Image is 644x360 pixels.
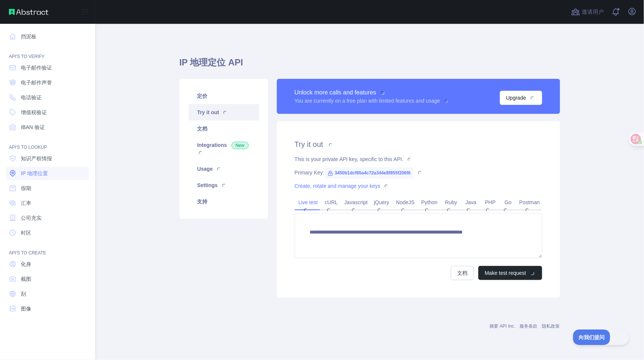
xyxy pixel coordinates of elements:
[197,93,208,99] font: 定价
[188,88,259,104] a: 定价
[188,177,259,193] a: Settings
[6,287,89,300] a: 刮
[371,196,391,216] a: jQuery
[188,193,259,210] a: 支持
[520,324,538,329] a: 服务条款
[21,94,42,100] font: 电话验证
[188,104,259,120] a: Try it out
[6,241,89,256] div: API'S TO CREATE
[482,196,497,216] a: PHP
[295,169,542,176] div: Primary Key:
[6,272,89,286] a: 截图
[573,330,629,345] iframe: Toggle Customer Support
[457,270,467,276] font: 文档
[6,45,89,60] div: API'S TO VERIFY
[418,196,439,216] a: Python
[6,257,89,271] a: 化身
[21,109,47,115] font: 增值税验证
[21,306,31,312] font: 图像
[6,135,89,150] div: API'S TO LOOKUP
[6,226,89,240] a: 时区
[179,57,243,67] font: IP 地理定位 API
[322,196,339,216] a: cURL
[542,324,560,329] a: 隐私政策
[295,139,542,150] h2: Try it out
[570,6,605,18] button: 邀请用户
[502,196,513,216] a: Go
[6,167,89,180] a: IP 地理位置
[6,61,89,74] a: 电子邮件验证
[188,137,259,161] a: Integrations New
[188,161,259,177] a: Usage
[197,126,208,132] font: 文档
[21,185,31,191] font: 假期
[21,200,31,206] font: 汇率
[295,196,319,216] a: Live test
[21,170,48,176] font: IP 地理位置
[197,199,208,205] font: 支持
[6,181,89,195] a: 假期
[6,76,89,89] a: 电子邮件声誉
[21,33,36,39] font: 挡泥板
[324,167,414,179] span: 3450b1dcf65a4c72a344e8f855f206f6
[295,155,542,163] div: This is your private API key, specific to this API.
[21,276,31,282] font: 截图
[451,266,474,280] a: 文档
[500,91,542,105] button: Upgrade
[295,183,390,189] a: Create, rotate and manage your keys
[6,30,89,43] a: 挡泥板
[21,291,26,297] font: 刮
[6,91,89,104] a: 电话验证
[478,266,542,280] button: Make test request
[9,9,48,15] img: Abstract API
[21,124,45,130] font: IBAN 验证
[295,97,450,105] div: You are currently on a free plan with limited features and usage
[6,196,89,210] a: 汇率
[188,120,259,137] a: 文档
[442,196,459,216] a: Ruby
[6,120,89,134] a: IBAN 验证
[393,196,416,216] a: NodeJS
[21,261,31,267] font: 化身
[582,9,604,15] font: 邀请用户
[6,106,89,119] a: 增值税验证
[21,230,31,236] font: 时区
[6,211,89,225] a: 公司充实
[21,65,52,71] font: 电子邮件验证
[21,155,52,161] font: 知识产权情报
[295,88,450,97] div: Unlock more calls and features
[516,196,541,216] a: Postman
[6,302,89,315] a: 图像
[232,142,249,149] span: New
[341,196,369,216] a: Javascript
[21,80,52,86] font: 电子邮件声誉
[21,215,42,221] font: 公司充实
[463,196,478,216] a: Java
[489,324,515,329] a: 摘要 API Inc.
[6,152,89,165] a: 知识产权情报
